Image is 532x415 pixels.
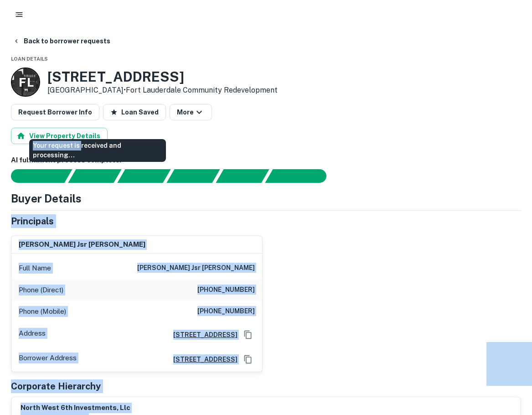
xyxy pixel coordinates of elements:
[47,85,278,96] p: [GEOGRAPHIC_DATA] •
[21,403,130,413] h6: north west 6th investments, llc
[11,104,99,120] button: Request Borrower Info
[19,285,63,296] p: Phone (Direct)
[11,190,82,207] h4: Buyer Details
[117,169,170,183] div: Documents found, AI parsing details...
[11,56,48,62] span: Loan Details
[19,353,77,366] p: Borrower Address
[166,169,220,183] div: Principals found, AI now looking for contact information...
[19,73,33,91] p: F L
[137,263,255,274] h6: [PERSON_NAME] jsr [PERSON_NAME]
[9,33,114,49] button: Back to borrower requests
[68,169,121,183] div: Your request is received and processing...
[241,328,255,342] button: Copy Address
[11,155,521,166] h6: AI fulfillment process complete.
[11,379,101,393] h5: Corporate Hierarchy
[170,104,212,120] button: More
[11,67,40,97] a: F L
[11,128,108,144] button: View Property Details
[166,330,238,340] a: [STREET_ADDRESS]
[241,353,255,366] button: Copy Address
[19,306,66,317] p: Phone (Mobile)
[19,328,46,342] p: Address
[126,86,278,94] a: Fort Lauderdale Community Redevelopment
[47,68,278,85] h3: [STREET_ADDRESS]
[19,263,51,274] p: Full Name
[29,139,166,162] div: Your request is received and processing...
[197,285,255,296] h6: [PHONE_NUMBER]
[216,169,269,183] div: Principals found, still searching for contact information. This may take time...
[197,306,255,317] h6: [PHONE_NUMBER]
[166,354,238,364] a: [STREET_ADDRESS]
[486,342,532,386] iframe: Chat Widget
[103,104,166,120] button: Loan Saved
[265,169,337,183] div: AI fulfillment process complete.
[11,214,54,228] h5: Principals
[19,239,145,250] h6: [PERSON_NAME] jsr [PERSON_NAME]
